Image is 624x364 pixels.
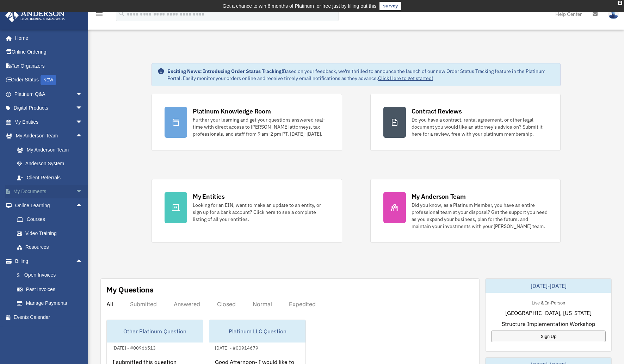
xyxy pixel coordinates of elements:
div: Do you have a contract, rental agreement, or other legal document you would like an attorney's ad... [412,116,548,137]
a: My Entitiesarrow_drop_down [5,115,93,129]
div: Normal [253,301,272,308]
div: My Entities [193,192,224,201]
a: Tax Organizers [5,59,93,73]
div: close [618,1,622,5]
span: [GEOGRAPHIC_DATA], [US_STATE] [505,309,592,317]
a: My Documentsarrow_drop_down [5,185,93,199]
i: search [118,10,125,17]
div: Further your learning and get your questions answered real-time with direct access to [PERSON_NAM... [193,116,329,137]
div: Answered [174,301,200,308]
div: [DATE]-[DATE] [486,279,611,293]
a: Past Invoices [10,282,93,296]
div: Get a chance to win 6 months of Platinum for free just by filling out this [223,2,377,10]
a: $Open Invoices [10,268,93,283]
span: arrow_drop_up [76,129,90,143]
a: Manage Payments [10,296,93,310]
a: Platinum Q&Aarrow_drop_down [5,87,93,101]
div: Live & In-Person [526,298,571,306]
div: [DATE] - #00966513 [107,344,161,351]
div: Other Platinum Question [107,320,203,343]
a: Events Calendar [5,310,93,324]
a: Anderson System [10,157,93,171]
a: My Anderson Team Did you know, as a Platinum Member, you have an entire professional team at your... [370,179,561,243]
a: Home [5,31,90,45]
div: Expedited [289,301,316,308]
div: Platinum Knowledge Room [193,107,271,116]
div: All [106,301,113,308]
div: My Questions [106,284,154,295]
div: Submitted [130,301,157,308]
div: Looking for an EIN, want to make an update to an entity, or sign up for a bank account? Click her... [193,202,329,223]
a: menu [95,12,104,18]
i: menu [95,10,104,18]
a: Click Here to get started! [378,75,433,81]
a: Order StatusNEW [5,73,93,87]
span: Structure Implementation Workshop [502,320,595,328]
strong: Exciting News: Introducing Order Status Tracking! [167,68,283,74]
a: Online Ordering [5,45,93,59]
span: arrow_drop_up [76,198,90,213]
a: Video Training [10,226,93,240]
a: Resources [10,240,93,254]
a: Client Referrals [10,171,93,185]
div: My Anderson Team [412,192,466,201]
div: [DATE] - #00914679 [209,344,264,351]
a: Online Learningarrow_drop_up [5,198,93,212]
a: My Anderson Teamarrow_drop_up [5,129,93,143]
img: Anderson Advisors Platinum Portal [3,8,67,22]
div: Closed [217,301,236,308]
a: Billingarrow_drop_up [5,254,93,268]
a: Courses [10,212,93,227]
div: Did you know, as a Platinum Member, you have an entire professional team at your disposal? Get th... [412,202,548,230]
div: Based on your feedback, we're thrilled to announce the launch of our new Order Status Tracking fe... [167,68,555,82]
span: arrow_drop_down [76,115,90,129]
a: Sign Up [491,331,606,342]
span: arrow_drop_up [76,254,90,269]
a: survey [379,2,401,10]
span: arrow_drop_down [76,101,90,116]
span: $ [21,271,24,280]
span: arrow_drop_down [76,185,90,199]
div: Platinum LLC Question [209,320,305,343]
div: NEW [41,75,56,85]
span: arrow_drop_down [76,87,90,101]
a: My Entities Looking for an EIN, want to make an update to an entity, or sign up for a bank accoun... [152,179,342,243]
a: Platinum Knowledge Room Further your learning and get your questions answered real-time with dire... [152,94,342,151]
img: User Pic [608,9,619,19]
a: Contract Reviews Do you have a contract, rental agreement, or other legal document you would like... [370,94,561,151]
a: My Anderson Team [10,143,93,157]
div: Contract Reviews [412,107,462,116]
a: Digital Productsarrow_drop_down [5,101,93,115]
